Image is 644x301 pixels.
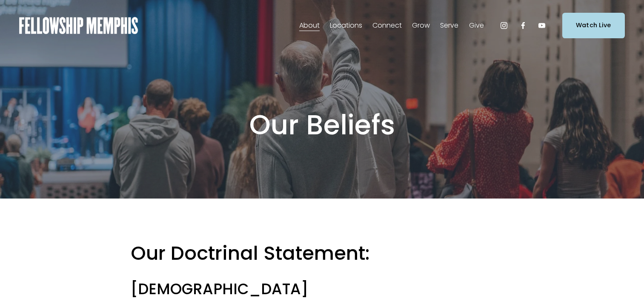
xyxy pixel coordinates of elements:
[412,19,430,32] a: folder dropdown
[19,17,138,34] img: Fellowship Memphis
[538,21,546,30] a: YouTube
[299,20,320,32] span: About
[299,19,320,32] a: folder dropdown
[330,20,362,32] span: Locations
[562,13,625,38] a: Watch Live
[519,21,527,30] a: Facebook
[469,19,484,32] a: folder dropdown
[412,20,430,32] span: Grow
[372,20,402,32] span: Connect
[372,19,402,32] a: folder dropdown
[131,279,514,299] h3: [DEMOGRAPHIC_DATA]
[131,108,514,142] h1: Our Beliefs
[330,19,362,32] a: folder dropdown
[469,20,484,32] span: Give
[440,19,458,32] a: folder dropdown
[500,21,508,30] a: Instagram
[440,20,458,32] span: Serve
[131,241,514,266] h2: Our Doctrinal Statement:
